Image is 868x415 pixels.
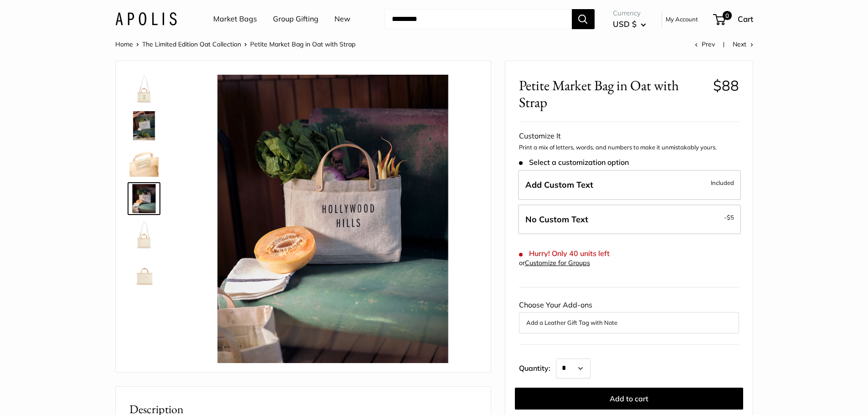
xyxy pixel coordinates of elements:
[711,177,734,188] span: Included
[519,129,739,143] div: Customize It
[128,182,160,215] a: Petite Market Bag in Oat with Strap
[727,214,734,221] span: $5
[188,75,477,363] img: Petite Market Bag in Oat with Strap
[613,17,646,31] button: USD $
[525,214,588,225] span: No Custom Text
[334,12,350,26] a: New
[722,11,731,20] span: 0
[714,12,753,26] a: 0 Cart
[572,9,595,29] button: Search
[518,205,741,235] label: Leave Blank
[129,257,159,286] img: Petite Market Bag in Oat with Strap
[713,77,739,94] span: $88
[142,40,241,48] a: The Limited Edition Oat Collection
[213,12,257,26] a: Market Bags
[128,255,160,288] a: Petite Market Bag in Oat with Strap
[129,220,159,250] img: Petite Market Bag in Oat with Strap
[519,143,739,152] p: Print a mix of letters, words, and numbers to make it unmistakably yours.
[613,19,637,29] span: USD $
[525,179,593,190] span: Add Custom Text
[519,249,610,258] span: Hurry! Only 40 units left
[115,40,133,48] a: Home
[128,109,160,142] a: Petite Market Bag in Oat with Strap
[250,40,355,48] span: Petite Market Bag in Oat with Strap
[128,219,160,251] a: Petite Market Bag in Oat with Strap
[519,158,629,167] span: Select a customization option
[385,9,572,29] input: Search...
[724,212,734,223] span: -
[519,77,706,111] span: Petite Market Bag in Oat with Strap
[129,75,159,104] img: Petite Market Bag in Oat with Strap
[518,170,741,200] label: Add Custom Text
[515,388,743,410] button: Add to cart
[115,38,355,50] nav: Breadcrumb
[519,356,556,379] label: Quantity:
[129,148,159,177] img: Petite Market Bag in Oat with Strap
[666,14,698,25] a: My Account
[695,40,715,48] a: Prev
[128,73,160,106] a: Petite Market Bag in Oat with Strap
[273,12,318,26] a: Group Gifting
[115,12,177,26] img: Apolis
[129,111,159,140] img: Petite Market Bag in Oat with Strap
[738,14,753,24] span: Cart
[526,317,732,328] button: Add a Leather Gift Tag with Note
[519,298,739,333] div: Choose Your Add-ons
[525,259,590,267] a: Customize for Groups
[613,7,646,20] span: Currency
[733,40,753,48] a: Next
[519,257,590,269] div: or
[128,146,160,179] a: Petite Market Bag in Oat with Strap
[129,184,159,213] img: Petite Market Bag in Oat with Strap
